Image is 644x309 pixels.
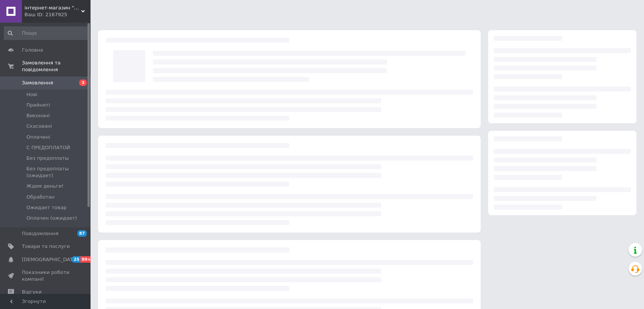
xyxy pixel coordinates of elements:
span: Прийняті [26,102,50,109]
span: 3 [79,80,87,86]
span: Ждем деньги! [26,183,64,190]
span: Без предоплаты [26,155,69,162]
span: 99+ [80,256,93,263]
span: Обработан [26,194,54,200]
span: Замовлення та повідомлення [22,60,91,73]
span: [DEMOGRAPHIC_DATA] [22,256,78,263]
span: Показники роботи компанії [22,269,70,283]
span: інтернет-магазин "BestNail" [25,5,81,11]
span: Головна [22,47,43,54]
span: 87 [77,230,87,237]
div: Ваш ID: 2167925 [25,11,91,18]
span: Відгуки [22,289,41,295]
span: C ПРЕДОПЛАТОЙ [26,144,70,151]
span: Оплачен (ожидает) [26,215,77,222]
span: 25 [72,256,80,263]
span: Виконані [26,112,50,119]
span: Ожидает товар [26,204,66,211]
span: Товари та послуги [22,243,70,250]
span: Повідомлення [22,230,58,237]
span: Замовлення [22,80,53,86]
span: Оплачені [26,134,50,141]
span: Без предоплаты (ожидает) [26,165,88,179]
input: Пошук [4,26,89,40]
span: Скасовані [26,123,52,130]
span: Нові [26,91,37,98]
